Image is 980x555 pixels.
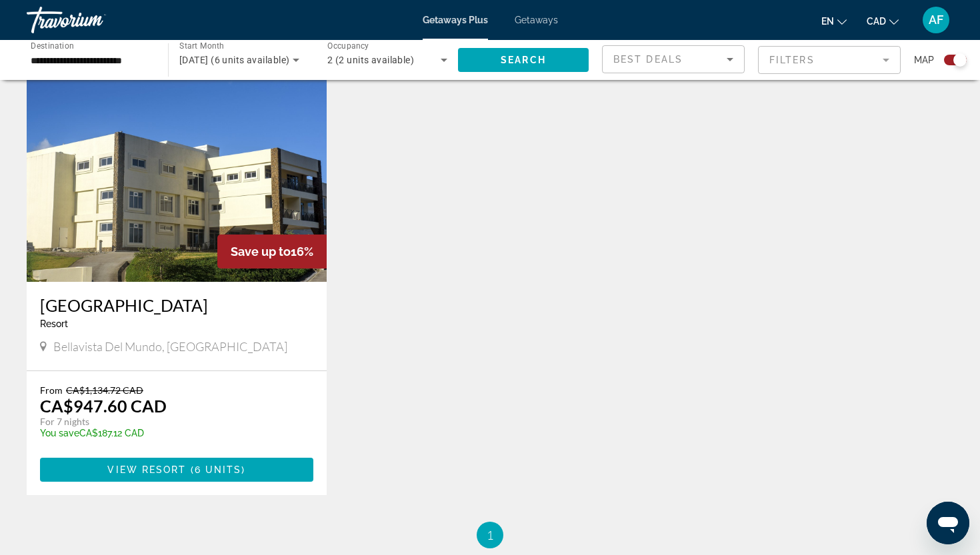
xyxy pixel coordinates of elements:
[867,16,886,27] span: CAD
[919,6,953,34] button: User Menu
[927,502,969,544] iframe: Bouton de lancement de la fenêtre de messagerie
[914,51,934,69] span: Map
[423,15,488,25] a: Getaways Plus
[40,428,79,438] span: You save
[613,54,683,65] span: Best Deals
[179,55,289,65] span: [DATE] (6 units available)
[179,41,224,51] span: Start Month
[66,384,143,396] span: CA$1,134.72 CAD
[187,464,246,475] span: ( )
[27,69,327,282] img: DN26E01X.jpg
[327,41,369,51] span: Occupancy
[40,428,300,438] p: CA$187.12 CAD
[27,3,160,37] a: Travorium
[867,11,899,31] button: Change currency
[515,15,558,25] a: Getaways
[821,16,834,27] span: en
[40,384,63,396] span: From
[40,416,300,428] p: For 7 nights
[758,45,901,75] button: Filter
[40,458,313,482] button: View Resort(6 units)
[613,51,733,67] mat-select: Sort by
[501,55,546,65] span: Search
[821,11,847,31] button: Change language
[327,55,414,65] span: 2 (2 units available)
[195,464,242,475] span: 6 units
[40,318,68,329] span: Resort
[40,396,167,416] p: CA$947.60 CAD
[40,295,313,315] a: [GEOGRAPHIC_DATA]
[487,528,493,542] span: 1
[231,245,291,259] span: Save up to
[107,464,186,475] span: View Resort
[929,13,943,27] span: AF
[31,41,74,50] span: Destination
[53,339,287,354] span: Bellavista del Mundo, [GEOGRAPHIC_DATA]
[27,522,953,548] nav: Pagination
[458,48,589,72] button: Search
[217,235,327,269] div: 16%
